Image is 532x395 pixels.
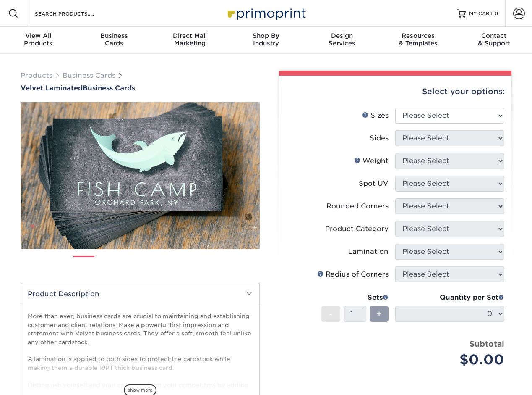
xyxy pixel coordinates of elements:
div: Lamination [348,247,389,257]
span: MY CART [469,10,493,17]
h2: Product Description [21,283,259,305]
div: Sizes [362,111,389,121]
a: Direct MailMarketing [152,27,228,54]
div: Weight [354,156,389,166]
img: Business Cards 04 [158,253,179,274]
img: Business Cards 01 [73,253,94,274]
img: Velvet Laminated 01 [21,56,260,295]
div: Radius of Corners [317,269,389,279]
div: Sides [370,133,389,143]
div: Rounded Corners [326,201,389,211]
a: Contact& Support [456,27,532,54]
span: Business [76,32,152,39]
a: Products [21,71,52,79]
img: Primoprint [224,4,308,22]
span: Shop By [228,32,304,39]
input: SEARCH PRODUCTS..... [34,8,116,18]
div: Cards [76,32,152,47]
span: Direct Mail [152,32,228,39]
a: BusinessCards [76,27,152,54]
div: Services [304,32,380,47]
div: & Support [456,32,532,47]
span: Velvet Laminated [21,84,83,92]
div: Product Category [325,224,389,234]
img: Business Cards 05 [186,253,207,274]
a: Velvet LaminatedBusiness Cards [21,84,260,92]
div: Industry [228,32,304,47]
div: Sets [321,292,389,303]
div: Quantity per Set [395,292,504,303]
a: DesignServices [304,27,380,54]
a: Shop ByIndustry [228,27,304,54]
div: Select your options: [286,76,505,108]
span: - [329,308,333,320]
img: Business Cards 03 [130,253,151,274]
strong: Subtotal [469,339,504,348]
span: 0 [495,11,498,16]
span: Design [304,32,380,39]
span: Contact [456,32,532,39]
a: Business Cards [63,71,115,79]
div: Spot UV [359,179,389,189]
a: Resources& Templates [380,27,456,54]
div: $0.00 [402,350,504,370]
img: Business Cards 02 [102,253,123,274]
div: Marketing [152,32,228,47]
h1: Business Cards [21,84,260,92]
div: & Templates [380,32,456,47]
span: + [376,308,382,320]
span: Resources [380,32,456,39]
